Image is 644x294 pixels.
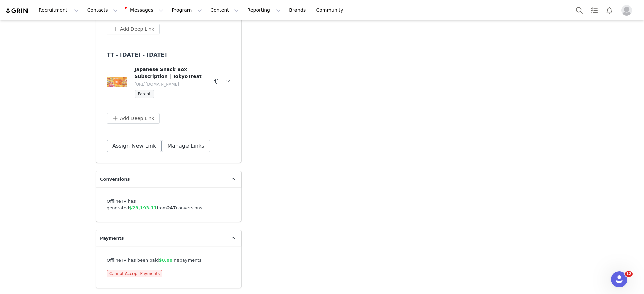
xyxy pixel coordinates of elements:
button: Add Deep Link [107,24,160,34]
span: Payments [100,235,124,242]
div: OfflineTV has generated from conversions. [107,198,230,211]
div: OfflineTV has been paid in payments. [107,257,230,264]
p: [URL][DOMAIN_NAME] [135,81,207,87]
button: Reporting [243,3,285,18]
strong: 247 [167,205,176,210]
iframe: Intercom live chat [611,271,627,287]
span: Conversions [100,176,130,183]
button: Program [168,3,206,18]
span: Parent [135,90,154,98]
button: Add Deep Link [107,113,160,124]
button: Assign New Link [107,140,162,152]
button: Notifications [602,3,617,18]
span: Cannot Accept Payments [107,270,162,277]
button: Contacts [83,3,122,18]
a: Brands [285,3,312,18]
button: Recruitment [35,3,83,18]
button: Content [206,3,243,18]
a: Community [312,3,351,18]
a: Tasks [587,3,602,18]
strong: 0 [176,258,179,263]
span: $29,193.11 [129,205,157,210]
button: Profile [617,5,639,16]
h4: Japanese Snack Box Subscription | TokyoTreat [135,66,207,80]
img: og-image.c4749878.png [107,77,127,87]
body: Rich Text Area. Press ALT-0 for help. [5,5,275,13]
img: placeholder-profile.jpg [621,5,632,16]
button: Manage Links [162,140,210,152]
img: grin logo [5,8,29,14]
span: $0.00 [159,258,172,263]
span: 12 [625,271,633,277]
button: Search [572,3,587,18]
h3: TT - [DATE] - [DATE] [107,51,215,59]
button: Messages [122,3,167,18]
